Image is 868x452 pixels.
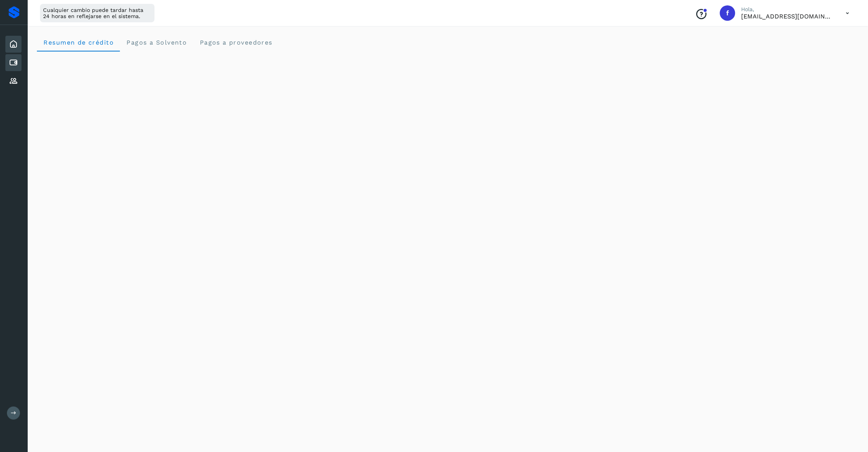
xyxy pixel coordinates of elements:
[43,39,114,46] span: Resumen de crédito
[126,39,187,46] span: Pagos a Solvento
[5,54,22,71] div: Cuentas por pagar
[5,73,22,90] div: Proveedores
[40,4,155,22] div: Cualquier cambio puede tardar hasta 24 horas en reflejarse en el sistema.
[5,36,22,53] div: Inicio
[199,39,273,46] span: Pagos a proveedores
[742,13,834,20] p: facturacion@cubbo.com
[742,6,834,13] p: Hola,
